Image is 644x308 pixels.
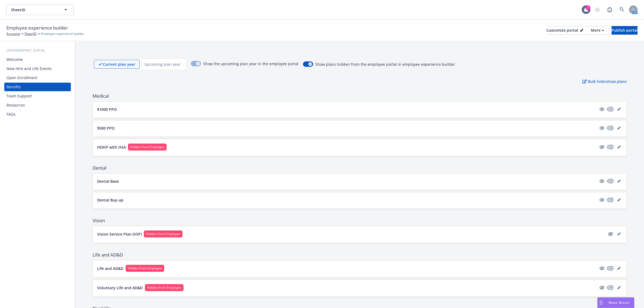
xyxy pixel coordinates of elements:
p: Dental Buy-up [97,197,123,203]
a: editPencil [616,284,622,291]
a: visible [599,178,605,184]
a: editPencil [616,144,622,150]
a: hidden [599,284,605,291]
p: Bulk hide/show plans [582,79,627,84]
button: Dental Buy-up [97,197,597,203]
p: Dental Base [97,178,119,184]
div: Drag to move [598,298,604,308]
button: Life and AD&DHidden from Employee [97,265,597,272]
a: SheerID [24,31,36,36]
a: visible [599,125,605,131]
a: Search [617,4,627,15]
p: Upcoming plan year [144,61,181,67]
span: Employee experience builder [41,31,84,36]
a: Team Support [4,92,71,100]
div: FAQs [6,110,16,119]
a: editPencil [616,231,622,237]
span: Show the upcoming plan year in the employee portal [203,61,299,68]
button: More [584,26,610,35]
div: More [591,26,604,34]
button: Voluntary Life and AD&DHidden from Employee [97,284,597,291]
span: Dental [93,165,627,171]
a: editPencil [616,197,622,203]
p: Voluntary Life and AD&D [97,285,143,291]
a: Report a Bug [604,4,615,15]
span: Nova Assist [609,300,630,305]
button: Customize portal [546,26,583,35]
div: Benefits [6,83,21,91]
p: Vision Service Plan (VSP) [97,231,142,237]
span: Hidden from Employee [146,232,180,236]
button: Publish portal [612,26,638,35]
a: copyPlus [607,284,614,291]
p: $500 PPO [97,125,115,131]
a: visible [599,197,605,203]
div: Team Support [6,92,32,100]
a: Welcome [4,55,71,64]
a: copyPlus [607,144,614,150]
a: hidden [607,231,614,237]
div: [GEOGRAPHIC_DATA] [4,48,71,53]
p: Current plan year [103,61,135,67]
a: Open Enrollment [4,74,71,82]
button: Dental Base [97,178,597,184]
div: Open Enrollment [6,74,37,82]
a: editPencil [616,125,622,131]
div: 7 [586,5,590,10]
button: HDHP with HSAHidden from Employee [97,144,597,151]
span: SheerID [11,7,57,13]
span: Hidden from Employee [147,285,181,290]
p: HDHP with HSA [97,144,126,150]
a: copyPlus [607,265,614,272]
div: Resources [6,101,25,109]
a: editPencil [616,106,622,112]
button: Vision Service Plan (VSP)Hidden from Employee [97,230,605,237]
p: $1000 PPO [97,107,117,112]
span: Life and AD&D [93,252,627,258]
div: Customize portal [546,26,583,34]
span: Vision [93,217,627,224]
p: Life and AD&D [97,266,123,271]
a: copyPlus [607,125,614,131]
button: SheerID [6,4,74,15]
a: hidden [599,265,605,272]
a: Accounts [6,31,20,36]
div: Publish portal [612,26,638,34]
a: copyPlus [607,178,614,184]
a: copyPlus [607,197,614,203]
a: Benefits [4,83,71,91]
a: Resources [4,101,71,109]
a: New Hire and Life Events [4,64,71,73]
span: Hidden from Employee [130,145,164,149]
a: editPencil [616,265,622,272]
a: Start snowing [592,4,603,15]
a: editPencil [616,178,622,184]
a: hidden [599,144,605,150]
div: Welcome [6,55,23,64]
div: New Hire and Life Events [6,64,52,73]
span: Employee experience builder [6,24,68,31]
span: Medical [93,93,627,99]
button: Nova Assist [597,297,634,308]
a: visible [599,106,605,112]
button: $1000 PPO [97,107,597,112]
button: $500 PPO [97,125,597,131]
a: FAQs [4,110,71,119]
span: Show plans hidden from the employee portal in employee experience builder [315,61,455,67]
a: copyPlus [607,106,614,112]
span: Hidden from Employee [128,266,162,271]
